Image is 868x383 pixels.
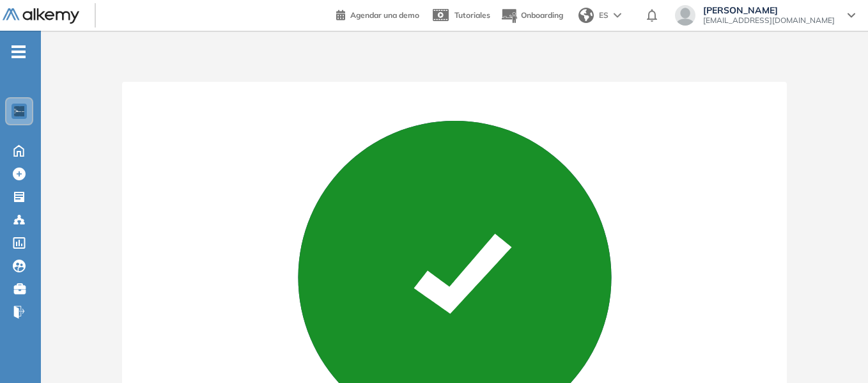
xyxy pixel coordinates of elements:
[12,51,26,53] i: -
[521,10,563,20] span: Onboarding
[599,10,608,21] span: ES
[350,10,419,20] span: Agendar una demo
[703,5,835,15] span: [PERSON_NAME]
[14,106,24,116] img: https://assets.alkemy.org/workspaces/1802/d452bae4-97f6-47ab-b3bf-1c40240bc960.jpg
[578,8,594,23] img: world
[454,10,490,20] span: Tutoriales
[703,15,835,26] span: [EMAIL_ADDRESS][DOMAIN_NAME]
[336,6,419,22] a: Agendar una demo
[3,8,79,24] img: Logo
[500,2,563,29] button: Onboarding
[614,13,621,18] img: arrow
